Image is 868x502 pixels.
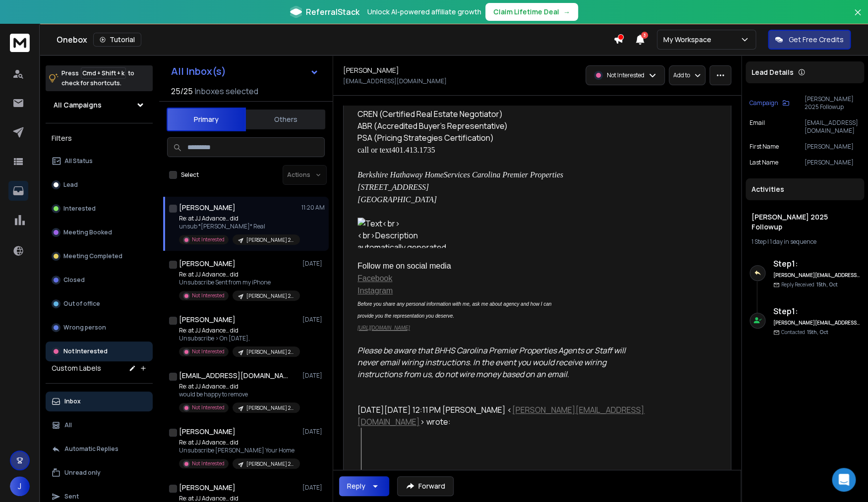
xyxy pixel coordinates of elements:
button: J [10,476,30,496]
p: Re: at JJ Advance… did [179,439,298,446]
p: My Workspace [663,35,715,45]
span: call or text [357,146,391,154]
span: 3 [641,32,648,39]
h1: [PERSON_NAME] [179,315,235,325]
h3: Inboxes selected [195,85,258,97]
button: Meeting Booked [46,223,153,242]
p: [PERSON_NAME] [805,143,860,151]
h1: [PERSON_NAME] [179,483,235,493]
p: Meeting Completed [63,252,122,260]
p: Unlock AI-powered affiliate growth [367,7,481,17]
button: Others [246,109,325,130]
button: Forward [397,476,454,496]
p: Unsubscribe > On [DATE], [179,335,298,342]
p: [PERSON_NAME] 2025 Followup [246,404,294,412]
p: [DATE] [302,260,325,268]
button: All [46,415,153,435]
p: Press to check for shortcuts. [61,68,134,88]
p: Sent [64,493,79,501]
p: Not Interested [192,236,225,243]
p: Not Interested [192,460,225,467]
p: Not Interested [63,347,108,355]
p: Re: at JJ Advance… did [179,383,298,390]
button: Primary [167,108,246,131]
span: CREN (Certified Real Estate Negotiator) [357,109,503,119]
button: Not Interested [46,341,153,361]
h1: [PERSON_NAME] [179,259,235,269]
p: All Status [64,157,93,165]
p: Interested [63,205,96,213]
p: All [64,421,72,429]
i: Before you share any personal information with me, ask me about agency and how I can [357,301,551,307]
button: Reply [339,476,389,496]
button: Closed [46,270,153,290]
button: Claim Lifetime Deal→ [485,3,578,21]
p: Wrong person [63,324,106,332]
span: 25 / 25 [171,85,193,97]
i: provide you the representation you deserve. [357,313,454,319]
label: Select [181,171,199,179]
button: Tutorial [93,33,141,47]
h1: All Campaigns [54,100,102,110]
i: Berkshire Hathaway HomeServices Carolina Premier Properties [357,170,563,179]
p: Unsubscribe [PERSON_NAME] Your Home [179,446,298,454]
p: [EMAIL_ADDRESS][DOMAIN_NAME] [343,77,447,85]
p: Get Free Credits [789,35,844,45]
h6: [PERSON_NAME][EMAIL_ADDRESS][DOMAIN_NAME] [773,319,860,327]
span: 401.413.1735 [391,146,435,154]
p: [PERSON_NAME] 2025 Followup [246,236,294,244]
button: All Inbox(s) [163,61,327,81]
button: Unread only [46,463,153,483]
p: [PERSON_NAME] 2025 Followup [805,95,860,111]
h1: [EMAIL_ADDRESS][DOMAIN_NAME] [179,371,288,381]
button: Get Free Credits [768,30,851,50]
i: [STREET_ADDRESS] [357,183,429,191]
h1: All Inbox(s) [171,66,226,76]
p: Meeting Booked [63,228,112,236]
p: unsub *[PERSON_NAME]* Real [179,223,298,230]
button: All Status [46,151,153,171]
button: Close banner [851,6,864,30]
p: Re: at JJ Advance… did [179,215,298,223]
button: Campaign [750,95,789,111]
img: Text<br><br>Description automatically generated [357,218,449,248]
button: Automatic Replies [46,439,153,459]
a: Facebook [357,274,392,282]
div: Reply [347,481,365,491]
a: [PERSON_NAME][EMAIL_ADDRESS][DOMAIN_NAME] [357,404,644,427]
p: Contacted [781,329,828,336]
span: PSA (Pricing Strategies Certification) [357,132,494,143]
span: 15th, Oct [816,281,838,288]
p: Closed [63,276,85,284]
h6: [PERSON_NAME][EMAIL_ADDRESS][DOMAIN_NAME] [773,272,860,279]
button: Inbox [46,391,153,411]
span: → [563,7,570,17]
p: Inbox [64,397,81,405]
p: Email [750,119,765,135]
span: 1 day in sequence [770,237,816,246]
p: Reply Received [781,281,838,288]
span: 15th, Oct [807,329,828,335]
p: Lead Details [752,67,794,77]
p: [PERSON_NAME] 2025 Followup [246,460,294,468]
h1: [PERSON_NAME] [343,65,399,75]
p: would be happy to remove [179,390,298,398]
p: [EMAIL_ADDRESS][DOMAIN_NAME] [805,119,860,135]
p: Unsubscribe Sent from my iPhone [179,279,298,286]
p: Not Interested [192,404,225,411]
p: Re: at JJ Advance… did [179,271,298,279]
h1: [PERSON_NAME] [179,427,235,437]
a: [URL][DOMAIN_NAME] [357,325,410,331]
h3: Custom Labels [52,363,101,373]
span: ReferralStack [306,6,359,18]
p: Campaign [750,99,778,107]
p: Out of office [63,300,100,308]
i: Please be aware that BHHS Carolina Premier Properties Agents or Staff will never email wiring ins... [357,345,627,380]
button: Out of office [46,294,153,314]
div: Activities [746,178,864,200]
p: [PERSON_NAME] [805,159,860,167]
h3: Filters [46,131,153,145]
